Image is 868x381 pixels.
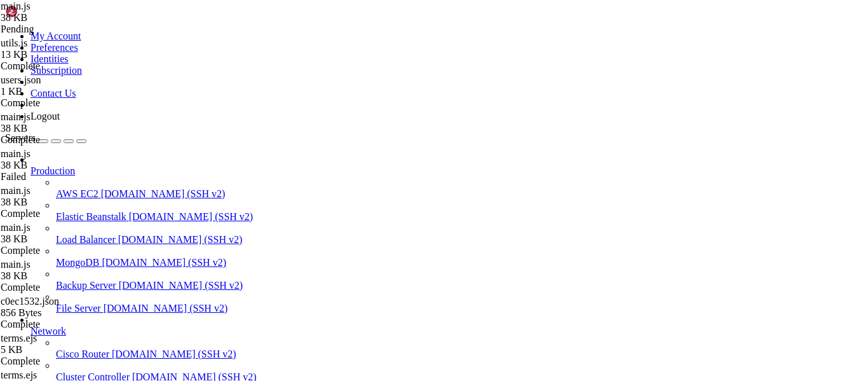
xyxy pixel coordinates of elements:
[5,188,702,200] x-row: (node:342474) [MONGODB DRIVER] Warning: useNewUrlParser is a deprecated option: useNewUrlParser h...
[1,38,128,60] span: utils.js
[1,208,128,219] div: Complete
[1,344,128,356] div: 5 KB
[270,155,484,165] span: version env with Radar: [URL][DOMAIN_NAME]
[270,166,473,176] span: encrypt with Dotenvx: [URL][DOMAIN_NAME]
[259,177,270,188] span: 📡
[1,111,128,134] span: main.js
[1,296,59,307] span: c0ec1532.json
[5,17,351,27] span: at Module._extensions..js (node:internal/modules/cjs/loader:1613:10)
[5,120,702,131] x-row: > luasec@1.0.0 start
[1,49,128,60] div: 13 KB
[1,148,31,159] span: main.js
[1,222,31,233] span: main.js
[1,245,128,256] div: Complete
[1,197,128,208] div: 38 KB
[1,74,41,85] span: users.json
[5,268,10,280] div: (0, 23)
[1,74,128,97] span: users.json
[5,40,300,50] span: at Module._load (node:internal/modules/cjs/loader:1096:12)
[5,246,702,257] x-row: Server running on [URL][DOMAIN_NAME]
[1,123,128,134] div: 38 KB
[1,307,128,319] div: 856 Bytes
[5,280,651,291] span: [0] 0:npm* "9auth" 16:23 [DATE]
[1,222,128,245] span: main.js
[1,97,128,109] div: Complete
[1,171,128,183] div: Failed
[5,223,702,234] x-row: (node:342474) [MONGODB DRIVER] Warning: useUnifiedTopology is a deprecated option: useUnifiedTopo...
[224,177,259,188] span: -- tip:
[1,333,128,356] span: terms.ejs
[5,63,224,73] span: at node:internal/main/run_main_module:28:49
[5,6,315,16] span: at Module._compile (node:internal/modules/cjs/loader:1501:20)
[5,165,702,177] x-row: [dotenv@17.2.1] injecting env (0) from .env
[1,270,128,282] div: 38 KB
[5,234,702,246] x-row: Driver version 4.0.0 and will be removed in the next major version
[1,111,31,122] span: main.js
[224,155,259,165] span: -- tip:
[1,38,27,48] span: utils.js
[5,85,702,97] x-row: Node.js v20.19.4
[5,29,295,39] span: at Module.load (node:internal/modules/cjs/loader:1275:32)
[5,177,702,188] x-row: [dotenv@17.2.1] injecting env (0) from .env
[1,185,128,208] span: main.js
[1,134,128,146] div: Complete
[1,319,128,330] div: Complete
[259,154,270,165] span: 📡
[1,296,128,319] span: c0ec1532.json
[1,1,31,11] span: main.js
[1,1,128,24] span: main.js
[1,12,128,24] div: 38 KB
[1,259,128,282] span: main.js
[5,52,442,62] span: at Function.executeUserEntryPoint [as runMain] (node:internal/modules/run_main:164:12)
[5,200,702,211] x-row: version 4.0.0 and will be removed in the next major version
[1,282,128,293] div: Complete
[1,24,128,35] div: Pending
[1,259,31,270] span: main.js
[259,165,270,177] span: 🔐
[1,160,128,171] div: 38 KB
[5,131,702,142] x-row: > NODE_ENV=production node main.js
[5,211,702,223] x-row: (Use `node --trace-warnings ...` to show where the warning was created)
[5,97,702,108] x-row: root@9auth:~/luasec# npm start
[1,60,128,72] div: Complete
[1,356,128,367] div: Complete
[1,333,37,343] span: terms.ejs
[1,86,128,97] div: 1 KB
[1,370,37,380] span: terms.ejs
[1,185,31,196] span: main.js
[5,257,702,268] x-row: Ready!
[270,177,484,188] span: version env with Radar: [URL][DOMAIN_NAME]
[1,148,128,171] span: main.js
[224,166,259,176] span: -- tip:
[5,154,702,165] x-row: [dotenv@17.2.1] injecting env (6) from .env
[1,233,128,245] div: 38 KB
